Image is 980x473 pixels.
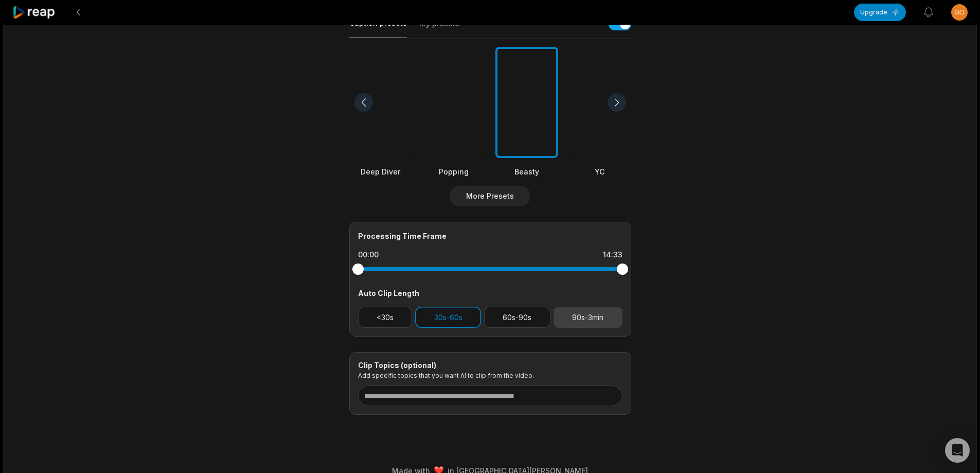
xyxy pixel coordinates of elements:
[358,372,622,379] p: Add specific topics that you want AI to clip from the video.
[484,307,550,328] button: 60s-90s
[554,307,622,328] button: 90s-3min
[358,231,622,241] div: Processing Time Frame
[358,288,622,299] div: Auto Clip Length
[358,250,379,260] div: 00:00
[422,166,485,177] div: Popping
[415,307,481,328] button: 30s-60s
[568,166,631,177] div: YC
[450,186,530,206] button: More Presets
[358,307,413,328] button: <30s
[945,438,970,463] div: Open Intercom Messenger
[349,18,407,38] button: Caption presets
[349,166,412,177] div: Deep Diver
[358,361,622,370] div: Clip Topics (optional)
[603,250,622,260] div: 14:33
[854,4,906,21] button: Upgrade
[495,166,558,177] div: Beasty
[419,19,459,38] button: My presets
